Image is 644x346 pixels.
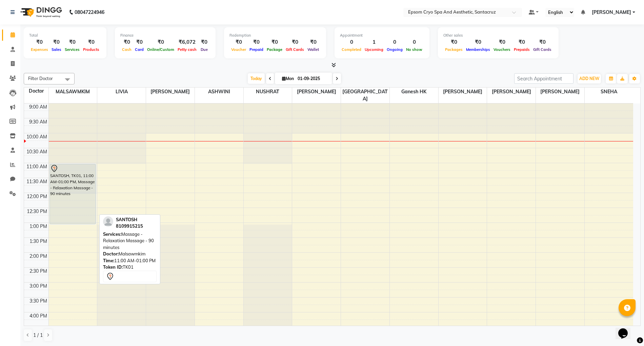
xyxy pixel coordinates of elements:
img: logo [17,3,64,22]
input: Search Appointment [514,73,573,84]
div: ₹0 [120,38,133,46]
div: ₹6,072 [176,38,198,46]
div: TK01 [103,264,157,271]
span: [PERSON_NAME] [292,88,341,96]
div: 2:00 PM [28,253,48,260]
span: Today [248,73,265,84]
div: ₹0 [464,38,492,46]
div: 3:30 PM [28,297,48,305]
span: Gift Cards [531,47,553,52]
span: [GEOGRAPHIC_DATA] [341,88,389,103]
div: 11:00 AM-01:00 PM [103,257,157,264]
span: Expenses [29,47,50,52]
span: ADD NEW [579,76,599,81]
span: [PERSON_NAME] [146,88,195,96]
div: 0 [340,38,363,46]
div: 11:00 AM [25,163,48,170]
span: Ganesh HK [390,88,438,96]
iframe: chat widget [616,319,637,339]
div: Total [29,33,101,38]
div: Other sales [443,33,553,38]
span: Filter Doctor [28,76,53,81]
span: Mon [280,76,296,81]
div: ₹0 [531,38,553,46]
span: MALSAWMKIM [49,88,97,96]
input: 2025-09-01 [296,74,329,84]
div: 1:30 PM [28,238,48,245]
button: ADD NEW [578,74,601,83]
span: Online/Custom [145,47,176,52]
span: Token ID: [103,264,123,270]
div: ₹0 [443,38,464,46]
span: Package [265,47,284,52]
div: 12:30 PM [25,208,48,215]
div: 12:00 PM [25,193,48,200]
span: Completed [340,47,363,52]
span: Card [133,47,145,52]
div: 2:30 PM [28,268,48,275]
span: [PERSON_NAME] [592,9,631,16]
div: ₹0 [492,38,512,46]
span: NUSHRAT [244,88,292,96]
span: Gift Cards [284,47,306,52]
span: LIVIA [97,88,146,96]
span: Sales [50,47,63,52]
span: SANTOSH [116,217,137,222]
div: 10:00 AM [25,133,48,140]
span: Packages [443,47,464,52]
span: Voucher [229,47,248,52]
span: Petty cash [176,47,198,52]
div: ₹0 [248,38,265,46]
div: ₹0 [229,38,248,46]
span: 1 / 1 [33,332,43,339]
div: ₹0 [284,38,306,46]
div: 1 [363,38,385,46]
div: ₹0 [133,38,145,46]
div: 3:00 PM [28,283,48,290]
span: Services [63,47,81,52]
span: Time: [103,258,114,263]
span: Memberships [464,47,492,52]
div: 11:30 AM [25,178,48,185]
div: ₹0 [265,38,284,46]
div: Doctor [24,88,48,95]
div: ₹0 [512,38,531,46]
div: ₹0 [81,38,101,46]
span: [PERSON_NAME] [487,88,536,96]
span: Due [199,47,209,52]
div: ₹0 [63,38,81,46]
div: 0 [404,38,424,46]
div: 1:00 PM [28,223,48,230]
div: ₹0 [198,38,210,46]
div: ₹0 [145,38,176,46]
span: ASHWINI [195,88,243,96]
span: SNEHA [585,88,633,96]
span: No show [404,47,424,52]
span: Prepaids [512,47,531,52]
b: 08047224946 [75,3,104,22]
span: Massage - Relaxation Massage - 90 minutes [103,231,154,250]
span: Vouchers [492,47,512,52]
span: Cash [120,47,133,52]
div: SANTOSH, TK01, 11:00 AM-01:00 PM, Massage - Relaxation Massage - 90 minutes [50,164,96,224]
div: 0 [385,38,404,46]
div: 10:30 AM [25,148,48,155]
span: Products [81,47,101,52]
div: 9:30 AM [28,118,48,126]
div: ₹0 [50,38,63,46]
span: Wallet [306,47,321,52]
span: Prepaid [248,47,265,52]
div: 9:00 AM [28,103,48,111]
span: Services: [103,231,121,237]
span: [PERSON_NAME] [439,88,487,96]
div: ₹0 [29,38,50,46]
span: Upcoming [363,47,385,52]
div: ₹0 [306,38,321,46]
span: [PERSON_NAME] [536,88,584,96]
div: 4:00 PM [28,312,48,320]
div: Appointment [340,33,424,38]
span: Ongoing [385,47,404,52]
div: Redemption [229,33,321,38]
img: profile [103,216,113,227]
div: Malsawmkim [103,251,157,257]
